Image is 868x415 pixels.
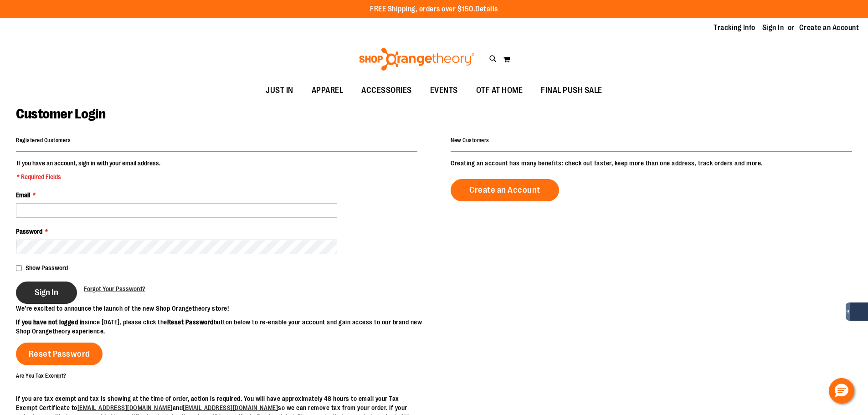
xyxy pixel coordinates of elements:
span: OTF AT HOME [476,80,523,101]
a: OTF AT HOME [467,80,532,101]
a: ACCESSORIES [352,80,421,101]
a: JUST IN [257,80,303,101]
span: FINAL PUSH SALE [541,80,602,101]
a: [EMAIL_ADDRESS][DOMAIN_NAME] [77,404,173,411]
a: Forgot Your Password? [84,284,145,293]
button: Hello, have a question? Let’s chat. [829,378,854,404]
p: We’re excited to announce the launch of the new Shop Orangetheory store! [16,304,434,313]
strong: Are You Tax Exempt? [16,372,67,379]
strong: New Customers [451,137,489,143]
p: since [DATE], please click the button below to re-enable your account and gain access to our bran... [16,318,434,336]
span: Forgot Your Password? [84,285,145,292]
a: Create an Account [799,23,859,33]
a: Create an Account [451,179,559,201]
a: Sign In [762,23,784,33]
span: Customer Login [16,106,105,122]
span: ACCESSORIES [361,80,412,101]
a: APPAREL [303,80,353,101]
span: * Required Fields [17,172,160,181]
a: Reset Password [16,343,103,365]
img: Shop Orangetheory [358,48,476,71]
a: EVENTS [421,80,467,101]
a: [EMAIL_ADDRESS][DOMAIN_NAME] [183,404,278,411]
a: Tracking Info [714,23,755,33]
strong: Registered Customers [16,137,71,143]
span: Show Password [26,264,68,272]
span: Password [16,228,42,235]
span: Create an Account [469,185,540,195]
legend: If you have an account, sign in with your email address. [16,159,161,181]
strong: Reset Password [167,318,214,326]
span: EVENTS [430,80,458,101]
span: Sign In [35,287,58,297]
p: Creating an account has many benefits: check out faster, keep more than one address, track orders... [451,159,852,168]
button: Sign In [16,282,77,304]
span: Reset Password [29,349,90,359]
strong: If you have not logged in [16,318,85,326]
a: Details [475,5,498,13]
a: FINAL PUSH SALE [532,80,611,101]
span: Email [16,191,30,199]
p: FREE Shipping, orders over $150. [370,4,498,15]
span: APPAREL [312,80,344,101]
span: JUST IN [266,80,293,101]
